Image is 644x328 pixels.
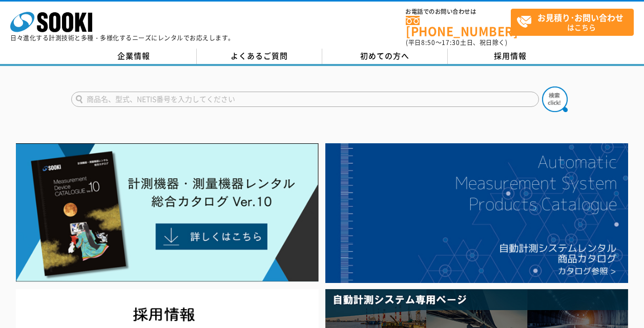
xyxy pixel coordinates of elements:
[448,49,573,64] a: 採用情報
[10,35,235,41] p: 日々進化する計測技術と多種・多様化するニーズにレンタルでお応えします。
[511,9,634,36] a: お見積り･お問い合わせはこちら
[542,86,568,112] img: btn_search.png
[406,38,507,47] span: (平日 ～ 土日、祝日除く)
[360,50,409,61] span: 初めての方へ
[537,11,624,24] strong: お見積り･お問い合わせ
[197,49,322,64] a: よくあるご質問
[516,9,633,35] span: はこちら
[406,16,511,37] a: [PHONE_NUMBER]
[16,143,319,282] img: Catalog Ver10
[71,49,197,64] a: 企業情報
[71,92,539,107] input: 商品名、型式、NETIS番号を入力してください
[406,9,511,15] span: お電話でのお問い合わせは
[421,38,435,47] span: 8:50
[322,49,448,64] a: 初めての方へ
[442,38,460,47] span: 17:30
[325,143,628,283] img: 自動計測システムカタログ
